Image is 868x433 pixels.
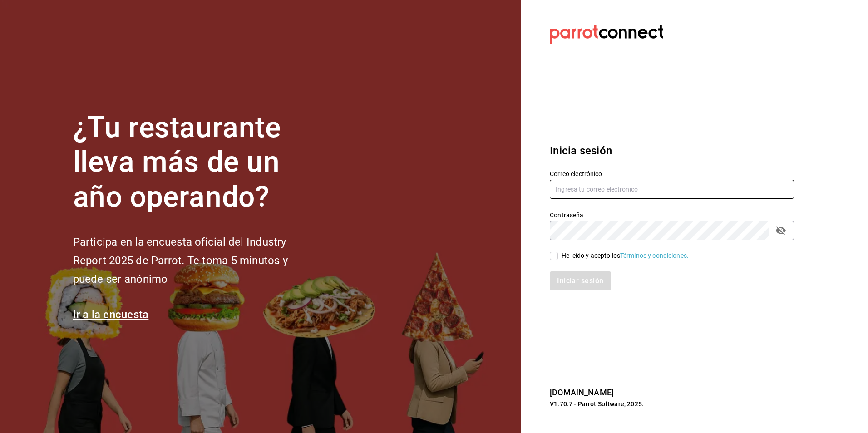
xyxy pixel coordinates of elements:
[550,180,794,199] input: Ingresa tu correo electrónico
[73,308,149,321] a: Ir a la encuesta
[620,252,689,259] a: Términos y condiciones.
[550,143,794,159] h3: Inicia sesión
[562,251,689,261] div: He leído y acepto los
[73,233,318,288] h2: Participa en la encuesta oficial del Industry Report 2025 de Parrot. Te toma 5 minutos y puede se...
[550,388,614,397] a: [DOMAIN_NAME]
[550,170,794,177] label: Correo electrónico
[550,212,794,218] label: Contraseña
[73,110,318,215] h1: ¿Tu restaurante lleva más de un año operando?
[773,223,789,238] button: passwordField
[550,399,794,408] p: V1.70.7 - Parrot Software, 2025.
